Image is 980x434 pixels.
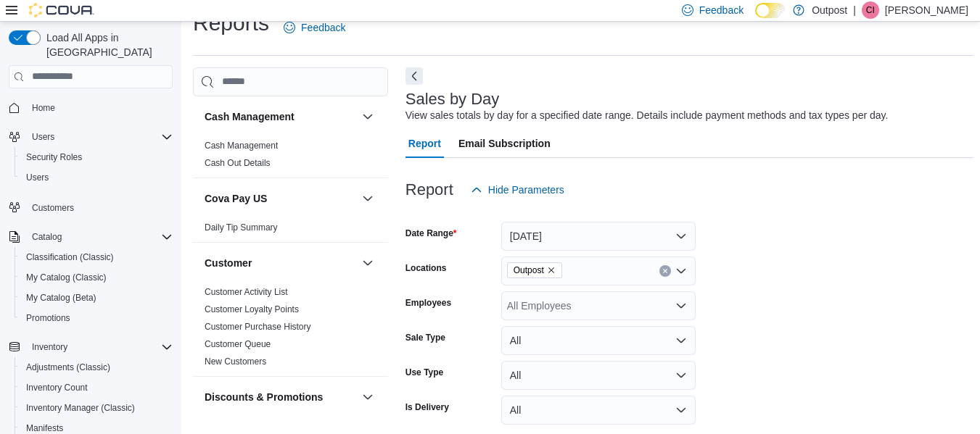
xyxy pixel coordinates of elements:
button: Cova Pay US [359,190,376,207]
span: Users [32,131,54,143]
span: Cash Out Details [205,157,271,169]
button: Customer [205,256,356,270]
span: Classification (Classic) [26,251,114,263]
span: Hide Parameters [488,183,564,197]
button: Clear input [659,265,671,277]
label: Date Range [405,228,457,239]
button: Cash Management [359,108,376,125]
span: Promotions [26,312,70,324]
span: Classification (Classic) [20,249,173,266]
a: Customer Activity List [205,287,288,297]
button: Cova Pay US [205,191,356,206]
button: Inventory [3,337,178,357]
h3: Cova Pay US [205,191,267,206]
button: Cash Management [205,109,356,124]
h3: Customer [205,256,252,270]
button: Customers [3,196,178,217]
a: Customer Queue [205,339,271,349]
p: | [853,1,856,19]
p: [PERSON_NAME] [885,1,968,19]
button: [DATE] [501,222,696,251]
div: Cynthia Izon [862,1,879,19]
span: Promotions [20,309,173,327]
span: Cash Management [205,140,278,151]
span: Customer Purchase History [205,321,311,333]
span: Inventory Manager (Classic) [20,399,173,417]
button: Users [26,128,60,146]
span: Inventory [26,338,173,356]
button: My Catalog (Classic) [15,267,178,288]
span: Customer Queue [205,338,271,350]
button: Catalog [3,227,178,247]
label: Employees [405,297,451,309]
span: Feedback [301,20,345,35]
div: Cash Management [193,137,388,178]
span: Manifests [26,422,63,434]
span: Customer Loyalty Points [205,304,299,315]
span: New Customers [205,356,266,367]
button: Hide Parameters [465,175,570,204]
a: Inventory Count [20,379,94,396]
span: Users [26,128,173,146]
button: Customer [359,254,376,272]
a: Classification (Classic) [20,249,120,266]
a: Customer Loyalty Points [205,304,299,314]
span: Outpost [507,262,562,278]
button: All [501,326,696,355]
span: Daily Tip Summary [205,222,278,233]
span: Load All Apps in [GEOGRAPHIC_DATA] [41,30,173,59]
span: Security Roles [20,149,173,166]
button: Adjustments (Classic) [15,357,178,377]
button: My Catalog (Beta) [15,288,178,308]
h3: Sales by Day [405,91,500,108]
button: Catalog [26,228,67,246]
button: Discounts & Promotions [359,388,376,406]
span: Users [20,169,173,186]
span: Customer Activity List [205,286,288,298]
span: Inventory Count [20,379,173,396]
span: Feedback [699,3,744,17]
span: Email Subscription [458,129,551,158]
a: Discounts [205,421,243,431]
span: Customers [32,202,74,214]
span: Home [32,102,55,114]
a: Adjustments (Classic) [20,359,116,376]
span: Adjustments (Classic) [26,362,110,373]
a: Customers [26,199,80,217]
span: Inventory Manager (Classic) [26,402,135,414]
button: Inventory Manager (Classic) [15,398,178,418]
div: Customer [193,283,388,376]
span: Inventory Count [26,382,88,393]
h1: Reports [193,9,269,38]
a: Users [20,169,54,186]
span: My Catalog (Beta) [26,292,96,304]
h3: Cash Management [205,109,295,124]
span: Catalog [26,228,173,246]
button: Remove Outpost from selection in this group [547,266,556,275]
button: Next [405,67,423,85]
span: My Catalog (Classic) [20,269,173,286]
span: Users [26,172,49,183]
a: Feedback [278,13,351,42]
span: My Catalog (Classic) [26,272,107,283]
a: Security Roles [20,149,88,166]
span: Adjustments (Classic) [20,359,173,376]
label: Sale Type [405,332,445,343]
span: Discounts [205,420,243,432]
span: Customers [26,198,173,216]
h3: Report [405,181,453,199]
input: Dark Mode [755,3,786,18]
a: My Catalog (Beta) [20,289,102,306]
h3: Discounts & Promotions [205,390,323,404]
button: Users [15,167,178,188]
p: Outpost [812,1,847,19]
a: New Customers [205,356,266,367]
a: My Catalog (Classic) [20,269,112,286]
div: View sales totals by day for a specified date range. Details include payment methods and tax type... [405,108,889,123]
button: All [501,396,696,425]
a: Inventory Manager (Classic) [20,399,141,417]
button: Security Roles [15,147,178,167]
span: Home [26,99,173,117]
a: Home [26,99,61,117]
span: Catalog [32,231,62,243]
